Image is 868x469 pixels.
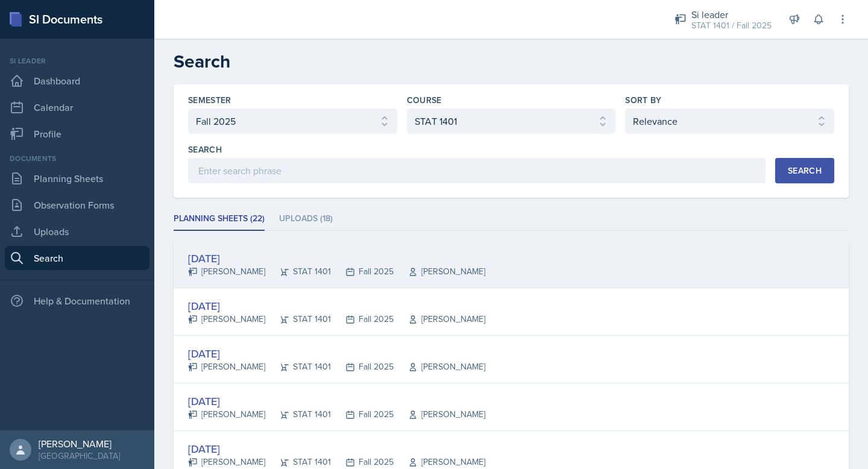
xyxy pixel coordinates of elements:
[174,51,849,72] h2: Search
[5,153,149,164] div: Documents
[188,441,485,457] div: [DATE]
[39,438,120,450] div: [PERSON_NAME]
[5,246,149,270] a: Search
[265,313,331,326] div: STAT 1401
[265,408,331,421] div: STAT 1401
[331,408,394,421] div: Fall 2025
[394,360,485,373] div: [PERSON_NAME]
[279,207,333,231] li: Uploads (18)
[188,158,766,183] input: Enter search phrase
[394,313,485,326] div: [PERSON_NAME]
[394,265,485,278] div: [PERSON_NAME]
[788,166,822,175] div: Search
[188,94,231,106] label: Semester
[5,219,149,244] a: Uploads
[5,289,149,313] div: Help & Documentation
[5,55,149,66] div: Si leader
[265,456,331,468] div: STAT 1401
[5,166,149,190] a: Planning Sheets
[188,408,265,421] div: [PERSON_NAME]
[331,456,394,468] div: Fall 2025
[188,393,485,409] div: [DATE]
[265,265,331,278] div: STAT 1401
[331,360,394,373] div: Fall 2025
[188,250,485,266] div: [DATE]
[39,450,120,462] div: [GEOGRAPHIC_DATA]
[188,143,222,156] label: Search
[188,345,485,362] div: [DATE]
[174,207,265,231] li: Planning Sheets (22)
[5,122,149,146] a: Profile
[5,193,149,217] a: Observation Forms
[5,69,149,93] a: Dashboard
[331,265,394,278] div: Fall 2025
[188,456,265,468] div: [PERSON_NAME]
[691,7,772,22] div: Si leader
[331,313,394,326] div: Fall 2025
[5,95,149,119] a: Calendar
[394,456,485,468] div: [PERSON_NAME]
[407,94,442,106] label: Course
[625,94,661,106] label: Sort By
[188,313,265,326] div: [PERSON_NAME]
[265,360,331,373] div: STAT 1401
[188,360,265,373] div: [PERSON_NAME]
[188,298,485,314] div: [DATE]
[188,265,265,278] div: [PERSON_NAME]
[691,19,772,32] div: STAT 1401 / Fall 2025
[775,158,834,183] button: Search
[394,408,485,421] div: [PERSON_NAME]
